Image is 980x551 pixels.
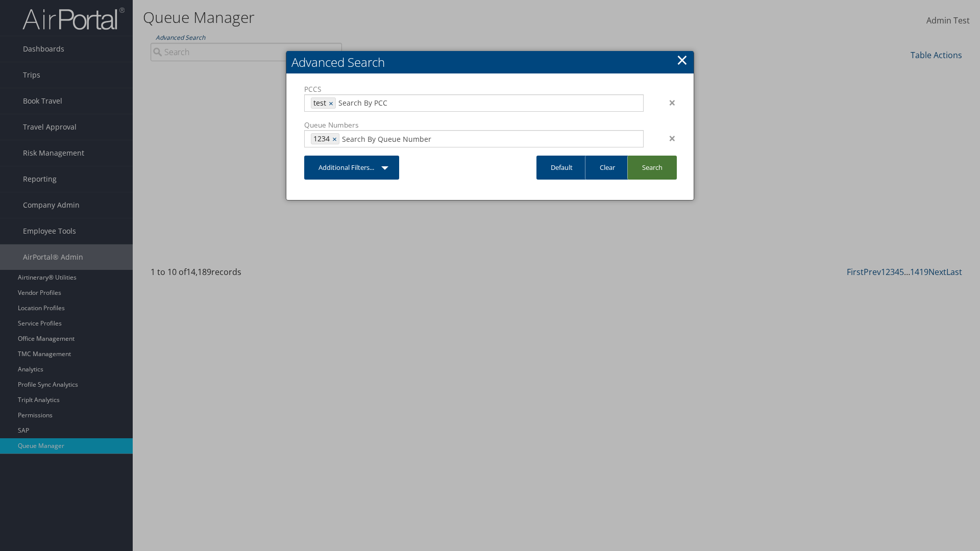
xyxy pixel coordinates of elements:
a: × [329,98,335,108]
a: Default [536,156,587,180]
input: Search By PCC [338,98,636,108]
div: × [651,132,683,144]
input: Search By Queue Number [342,134,636,144]
a: × [332,134,339,144]
div: × [651,96,683,109]
span: test [311,98,326,108]
span: 1234 [311,134,330,144]
label: PCCS [304,84,644,94]
a: Clear [585,156,629,180]
h2: Advanced Search [286,51,694,73]
a: Additional Filters... [304,156,399,180]
label: Queue Numbers [304,120,644,130]
a: Search [627,156,677,180]
a: Close [676,49,688,70]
